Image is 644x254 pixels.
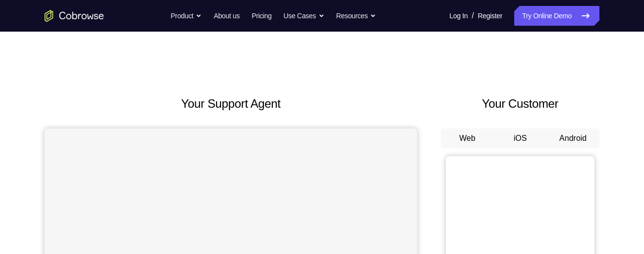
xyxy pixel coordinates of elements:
a: Register [478,6,502,26]
a: Go to the home page [45,10,104,22]
a: Pricing [252,6,271,26]
h2: Your Customer [441,95,599,113]
span: / [472,10,474,22]
a: About us [214,6,239,26]
button: Web [441,128,494,148]
button: Use Cases [283,6,324,26]
button: Product [171,6,202,26]
button: Resources [336,6,376,26]
button: Android [546,128,599,148]
a: Log In [449,6,468,26]
a: Try Online Demo [514,6,599,26]
button: iOS [494,128,547,148]
h2: Your Support Agent [45,95,417,113]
